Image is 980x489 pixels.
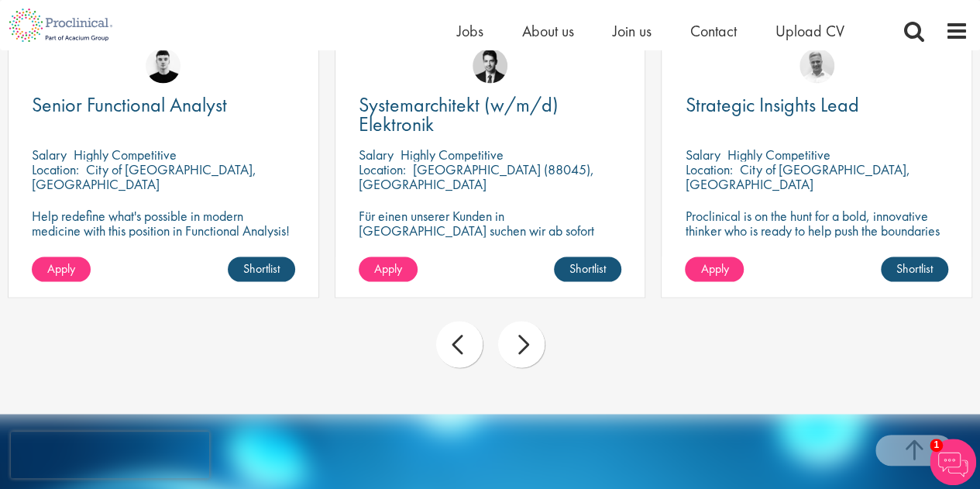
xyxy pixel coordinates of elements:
[685,160,910,192] p: City of [GEOGRAPHIC_DATA], [GEOGRAPHIC_DATA]
[522,21,574,41] a: About us
[32,160,79,177] span: Location:
[685,257,744,281] a: Apply
[799,48,834,83] img: Joshua Bye
[32,208,295,237] p: Help redefine what's possible in modern medicine with this position in Functional Analysis!
[359,160,594,192] p: [GEOGRAPHIC_DATA] (88045), [GEOGRAPHIC_DATA]
[498,321,545,367] div: next
[930,439,976,485] img: Chatbot
[359,257,418,281] a: Apply
[359,208,622,267] p: Für einen unserer Kunden in [GEOGRAPHIC_DATA] suchen wir ab sofort einen Leitenden Systemarchitek...
[32,145,67,163] span: Salary
[881,257,948,281] a: Shortlist
[727,145,830,163] p: Highly Competitive
[47,260,75,276] span: Apply
[685,208,948,267] p: Proclinical is on the hunt for a bold, innovative thinker who is ready to help push the boundarie...
[32,95,295,114] a: Senior Functional Analyst
[685,160,732,177] span: Location:
[359,160,406,177] span: Location:
[690,21,737,41] a: Contact
[436,321,483,367] div: prev
[74,145,177,163] p: Highly Competitive
[685,145,720,163] span: Salary
[146,48,181,83] img: Patrick Melody
[613,21,652,41] a: Join us
[11,432,209,478] iframe: reCAPTCHA
[359,91,559,136] span: Systemarchitekt (w/m/d) Elektronik
[457,21,483,41] a: Jobs
[700,260,728,276] span: Apply
[775,21,844,41] a: Upload CV
[228,257,295,281] a: Shortlist
[32,257,91,281] a: Apply
[685,95,948,114] a: Strategic Insights Lead
[32,91,227,117] span: Senior Functional Analyst
[685,91,858,117] span: Strategic Insights Lead
[930,439,943,452] span: 1
[401,145,504,163] p: Highly Competitive
[359,145,394,163] span: Salary
[32,160,256,192] p: City of [GEOGRAPHIC_DATA], [GEOGRAPHIC_DATA]
[374,260,402,276] span: Apply
[473,48,507,83] img: Thomas Wenig
[359,95,622,133] a: Systemarchitekt (w/m/d) Elektronik
[554,257,621,281] a: Shortlist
